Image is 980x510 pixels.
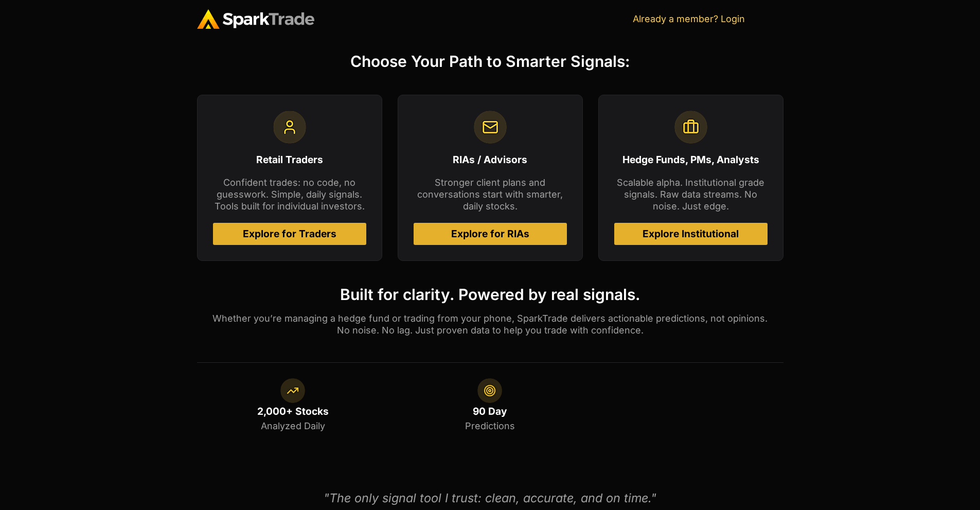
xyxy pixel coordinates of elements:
a: Already a member? Login [633,13,745,24]
span: Explore for RIAs [451,229,529,239]
p: Scalable alpha. Institutional grade signals. Raw data streams. No noise. Just edge. [614,177,768,213]
p: Analyzed Daily [197,420,389,432]
span: 90 Day [473,405,507,417]
p: Predictions [394,420,586,432]
h4: Built for clarity. Powered by real signals. [197,287,783,302]
a: Explore for Traders [213,223,366,245]
span: Explore for Traders [243,229,336,239]
span: Explore Institutional [643,229,739,239]
div: "The only signal tool I trust: clean, accurate, and on time." [222,489,758,507]
span: Retail Traders [256,153,323,166]
h3: Choose Your Path to Smarter Signals: [197,54,783,69]
p: Whether you’re managing a hedge fund or trading from your phone, SparkTrade delivers actionable p... [197,312,783,337]
a: Explore Institutional [614,223,768,245]
span: 2,000+ Stocks [257,405,329,417]
p: Confident trades: no code, no guesswork. Simple, daily signals. Tools built for individual invest... [213,177,366,213]
span: Hedge Funds, PMs, Analysts [622,153,759,166]
a: Explore for RIAs [414,223,567,245]
p: Stronger client plans and conversations start with smarter, daily stocks. [414,177,567,213]
span: RIAs / Advisors [453,153,527,166]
